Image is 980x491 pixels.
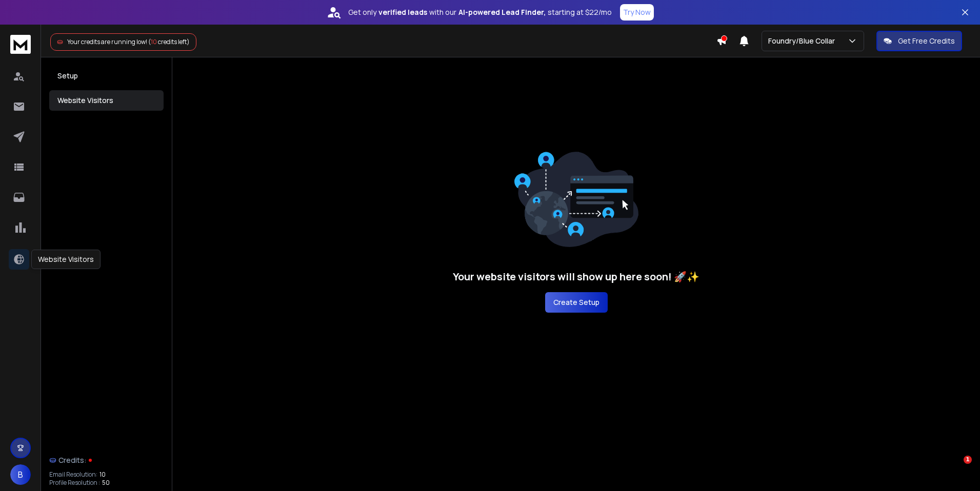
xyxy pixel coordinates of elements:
[49,479,100,487] p: Profile Resolution :
[99,470,106,479] span: 10
[378,7,427,17] strong: verified leads
[31,250,101,269] div: Website Visitors
[10,464,31,485] button: B
[623,7,651,17] p: Try Now
[943,456,967,480] iframe: Intercom live chat
[49,450,164,470] a: Credits:
[348,7,612,17] p: Get only with our starting at $22/mo
[620,4,654,21] button: Try Now
[876,31,962,51] button: Get Free Credits
[102,479,110,487] span: 50
[58,455,87,465] span: Credits:
[10,35,31,54] img: logo
[49,90,164,111] button: Website Visitors
[148,37,190,46] span: ( credits left)
[151,37,157,46] span: 10
[768,36,839,46] p: Foundry/Blue Collar
[964,456,972,464] span: 1
[545,292,608,313] button: Create Setup
[49,470,97,479] p: Email Resolution:
[49,66,164,86] button: Setup
[898,36,955,46] p: Get Free Credits
[67,37,147,46] span: Your credits are running low!
[458,7,546,17] strong: AI-powered Lead Finder,
[453,270,699,284] h3: Your website visitors will show up here soon! 🚀✨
